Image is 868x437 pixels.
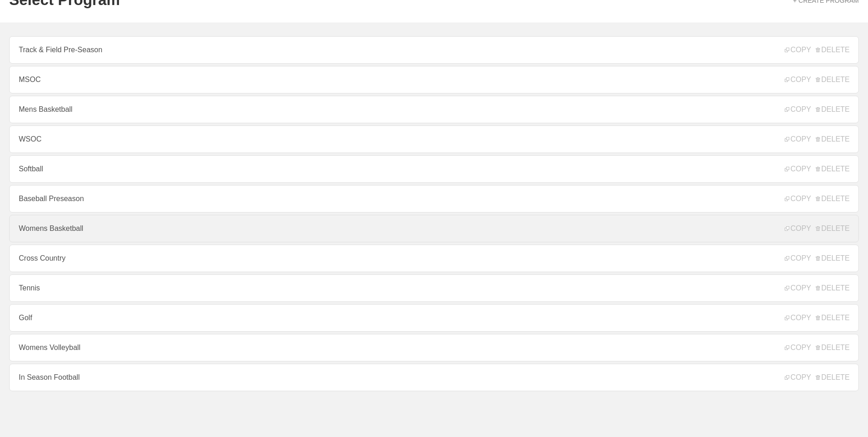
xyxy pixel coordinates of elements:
[9,245,859,272] a: Cross Country
[785,135,811,143] span: COPY
[9,215,859,242] a: Womens Basketball
[785,76,811,84] span: COPY
[9,155,859,183] a: Softball
[785,373,811,382] span: COPY
[785,314,811,322] span: COPY
[9,185,859,213] a: Baseball Preseason
[785,284,811,292] span: COPY
[9,334,859,361] a: Womens Volleyball
[9,126,859,153] a: WSOC
[9,274,859,302] a: Tennis
[9,96,859,123] a: Mens Basketball
[816,165,850,173] span: DELETE
[9,364,859,391] a: In Season Football
[9,36,859,64] a: Track & Field Pre-Season
[9,304,859,332] a: Golf
[816,105,850,114] span: DELETE
[785,195,811,203] span: COPY
[816,46,850,54] span: DELETE
[816,373,850,382] span: DELETE
[816,344,850,352] span: DELETE
[785,254,811,262] span: COPY
[816,76,850,84] span: DELETE
[816,195,850,203] span: DELETE
[816,135,850,143] span: DELETE
[785,105,811,114] span: COPY
[816,284,850,292] span: DELETE
[822,393,868,437] iframe: Chat Widget
[785,344,811,352] span: COPY
[816,254,850,262] span: DELETE
[9,66,859,93] a: MSOC
[816,314,850,322] span: DELETE
[816,224,850,233] span: DELETE
[785,224,811,233] span: COPY
[785,165,811,173] span: COPY
[785,46,811,54] span: COPY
